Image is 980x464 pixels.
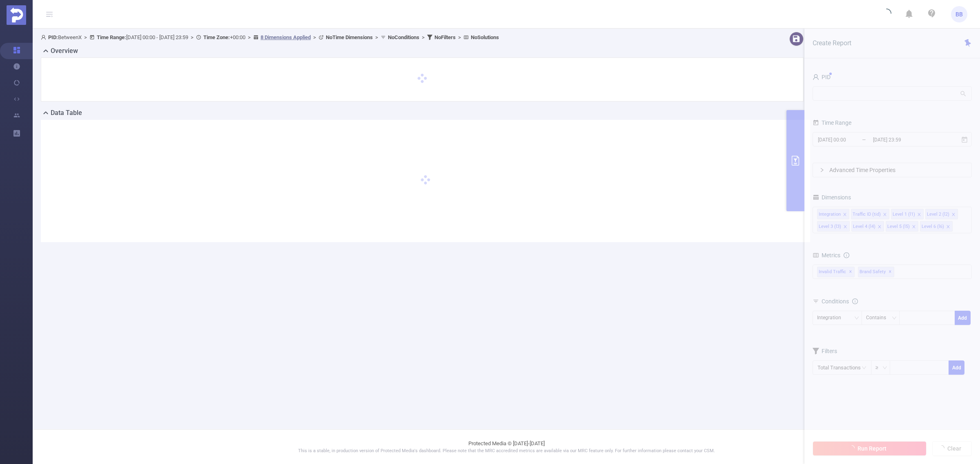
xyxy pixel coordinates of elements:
[882,9,891,20] i: icon: loading
[203,34,230,40] b: Time Zone:
[41,34,499,40] span: BetweenX [DATE] 00:00 - [DATE] 23:59 +00:00
[188,34,196,40] span: >
[82,34,89,40] span: >
[53,448,960,455] p: This is a stable, in production version of Protected Media's dashboard. Please note that the MRC ...
[373,34,381,40] span: >
[33,429,980,464] footer: Protected Media © [DATE]-[DATE]
[41,35,48,40] i: icon: user
[471,34,499,40] b: No Solutions
[326,34,373,40] b: No Time Dimensions
[434,34,456,40] b: No Filters
[245,34,253,40] span: >
[261,34,311,40] u: 8 Dimensions Applied
[51,108,82,118] h2: Data Table
[955,6,963,22] span: BB
[419,34,427,40] span: >
[7,5,26,25] img: Protected Media
[456,34,463,40] span: >
[388,34,419,40] b: No Conditions
[51,46,78,56] h2: Overview
[48,34,58,40] b: PID:
[97,34,126,40] b: Time Range:
[311,34,318,40] span: >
